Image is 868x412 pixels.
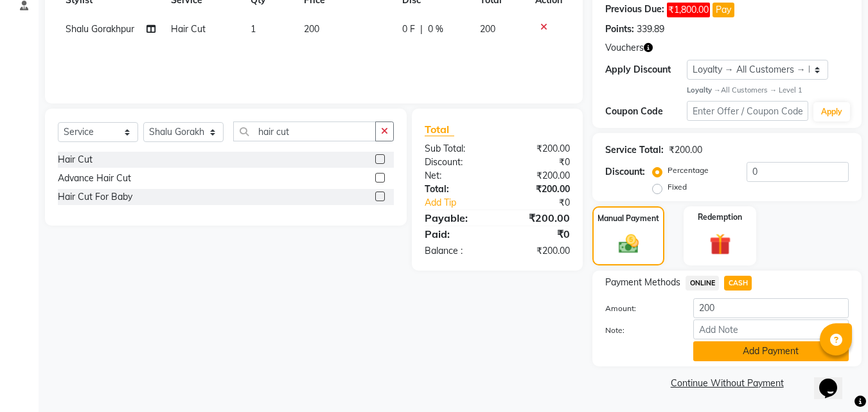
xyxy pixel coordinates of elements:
div: 339.89 [637,22,664,36]
div: Apply Discount [605,63,686,76]
span: CASH [724,276,752,291]
label: Amount: [596,303,683,314]
label: Manual Payment [598,213,659,224]
button: Apply [813,102,850,121]
div: Payable: [415,210,497,226]
button: Add Payment [693,341,849,361]
div: Balance : [415,244,497,258]
span: 0 F [402,22,415,36]
input: Add Note [693,319,849,339]
div: Service Total: [605,143,664,157]
span: ONLINE [686,276,719,291]
button: Pay [713,3,734,17]
img: _cash.svg [612,232,645,255]
div: Advance Hair Cut [58,172,131,185]
div: ₹200.00 [497,183,580,196]
input: Amount [693,298,849,318]
label: Note: [596,325,683,336]
div: All Customers → Level 1 [687,85,849,96]
label: Fixed [668,181,687,193]
span: Vouchers [605,41,644,55]
div: Hair Cut For Baby [58,190,132,204]
div: ₹200.00 [669,143,702,157]
label: Redemption [698,211,742,223]
div: ₹0 [497,226,580,242]
div: Net: [415,169,497,183]
span: 200 [304,23,319,35]
div: ₹200.00 [497,244,580,258]
strong: Loyalty → [687,85,721,94]
div: Coupon Code [605,105,686,118]
div: Hair Cut [58,153,93,166]
input: Enter Offer / Coupon Code [687,101,808,121]
span: Total [425,123,454,136]
div: Points: [605,22,634,36]
div: Paid: [415,226,497,242]
div: Total: [415,183,497,196]
span: Hair Cut [171,23,206,35]
input: Search or Scan [233,121,376,141]
div: ₹0 [511,196,580,210]
div: ₹200.00 [497,142,580,156]
span: 0 % [428,22,443,36]
span: Payment Methods [605,276,680,289]
a: Continue Without Payment [595,377,859,390]
a: Add Tip [415,196,511,210]
span: | [420,22,423,36]
div: ₹200.00 [497,169,580,183]
span: 200 [480,23,495,35]
span: Shalu Gorakhpur [66,23,134,35]
span: 1 [251,23,256,35]
div: Discount: [415,156,497,169]
div: Discount: [605,165,645,179]
label: Percentage [668,165,709,176]
div: Previous Due: [605,3,664,17]
span: ₹1,800.00 [667,3,710,17]
div: ₹0 [497,156,580,169]
iframe: chat widget [814,361,855,399]
img: _gift.svg [703,231,738,257]
div: ₹200.00 [497,210,580,226]
div: Sub Total: [415,142,497,156]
